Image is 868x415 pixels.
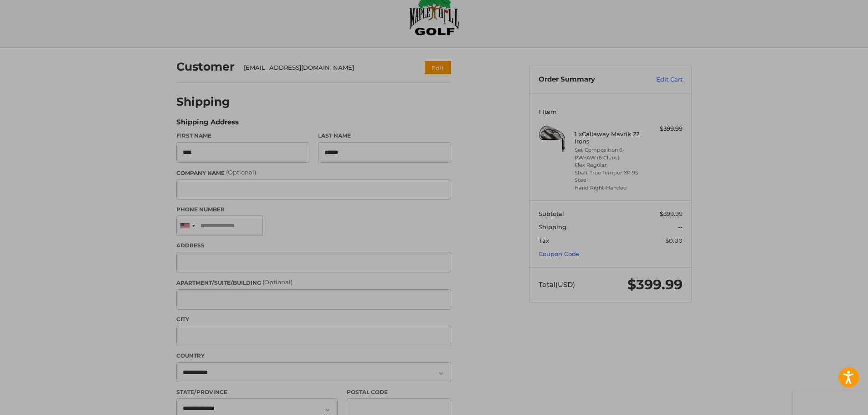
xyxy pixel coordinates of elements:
[539,108,683,115] h3: 1 Item
[425,61,451,74] button: Edit
[539,210,564,217] span: Subtotal
[575,169,644,184] li: Shaft True Temper XP 95 Steel
[793,390,868,415] iframe: Google Customer Reviews
[539,75,637,84] h3: Order Summary
[539,280,575,289] span: Total (USD)
[575,161,644,169] li: Flex Regular
[176,60,235,74] h2: Customer
[539,250,580,257] a: Coupon Code
[177,216,198,236] div: United States: +1
[176,132,309,140] label: First Name
[176,278,451,287] label: Apartment/Suite/Building
[176,241,451,250] label: Address
[176,205,451,214] label: Phone Number
[660,210,683,217] span: $399.99
[627,276,683,293] span: $399.99
[665,237,683,244] span: $0.00
[347,388,452,396] label: Postal Code
[575,146,644,161] li: Set Composition 6-PW+AW (6 Clubs)
[262,278,293,286] small: (Optional)
[176,388,338,396] label: State/Province
[575,130,644,145] h4: 1 x Callaway Mavrik 22 Irons
[176,95,230,109] h2: Shipping
[678,223,683,231] span: --
[318,132,451,140] label: Last Name
[176,315,451,323] label: City
[176,117,239,132] legend: Shipping Address
[647,124,683,133] div: $399.99
[575,184,644,192] li: Hand Right-Handed
[539,237,549,244] span: Tax
[637,75,683,84] a: Edit Cart
[176,352,451,360] label: Country
[539,223,566,231] span: Shipping
[244,63,407,72] div: [EMAIL_ADDRESS][DOMAIN_NAME]
[226,169,256,176] small: (Optional)
[176,168,451,177] label: Company Name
